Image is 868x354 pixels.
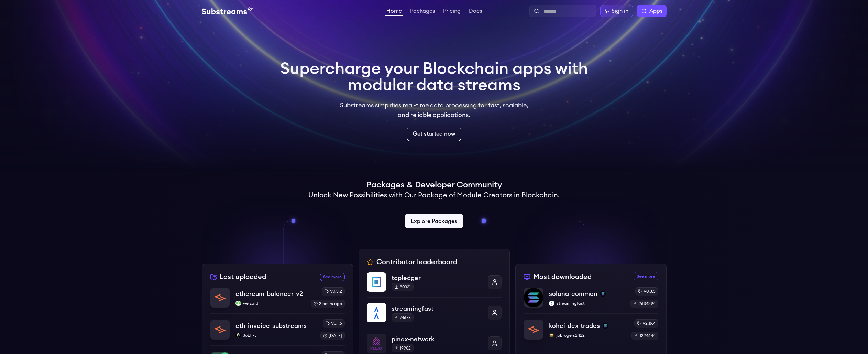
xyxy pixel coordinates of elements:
[323,319,345,328] div: v0.1.6
[235,333,241,338] img: JoE11-y
[409,8,436,15] a: Packages
[634,272,658,280] a: See more most downloaded packages
[524,287,658,313] a: solana-commonsolana-commonsolanastreamingfaststreamingfastv0.3.32634294
[549,333,626,338] p: jobrogers2422
[235,289,303,299] p: ethereum-balancer-v2
[280,61,588,94] h1: Supercharge your Blockchain apps with modular data streams
[603,323,608,329] img: solana
[367,297,502,328] a: streamingfaststreamingfast74673
[630,300,658,308] div: 2634294
[308,191,560,200] h2: Unlock New Possibilities with Our Package of Module Creators in Blockchain.
[468,8,483,15] a: Docs
[600,291,606,297] img: solana
[549,289,597,299] p: solana-common
[649,7,662,15] span: Apps
[392,313,414,322] div: 74673
[210,313,345,345] a: eth-invoice-substreamseth-invoice-substreamsJoE11-yJoE11-yv0.1.6[DATE]
[407,127,461,141] a: Get started now
[335,100,533,120] p: Substreams simplifies real-time data processing for fast, scalable, and reliable applications.
[549,301,625,306] p: streamingfast
[549,321,600,331] p: kohei-dex-trades
[322,287,345,296] div: v0.3.2
[367,334,386,353] img: pinax-network
[524,288,543,307] img: solana-common
[367,272,502,297] a: topledgertopledger80321
[235,333,315,338] p: JoE11-y
[385,8,403,16] a: Home
[635,287,658,296] div: v0.3.3
[320,273,345,281] a: See more recently uploaded packages
[235,321,307,331] p: eth-invoice-substreams
[549,333,554,338] img: jobrogers2422
[600,5,633,17] a: Sign in
[634,319,658,328] div: v2.19.4
[210,287,345,313] a: ethereum-balancer-v2ethereum-balancer-v2weizardweizardv0.3.22 hours ago
[311,300,345,308] div: 2 hours ago
[549,301,554,306] img: streamingfast
[367,272,386,292] img: topledger
[235,301,305,306] p: weizard
[235,301,241,306] img: weizard
[442,8,462,15] a: Pricing
[210,288,230,307] img: ethereum-balancer-v2
[524,313,658,340] a: kohei-dex-tradeskohei-dex-tradessolanajobrogers2422jobrogers2422v2.19.41224644
[392,344,414,352] div: 19902
[392,273,482,283] p: topledger
[405,214,463,228] a: Explore Packages
[631,332,658,340] div: 1224644
[392,283,414,291] div: 80321
[367,303,386,322] img: streamingfast
[612,7,628,15] div: Sign in
[392,334,482,344] p: pinax-network
[524,320,543,339] img: kohei-dex-trades
[210,320,230,339] img: eth-invoice-substreams
[366,180,502,191] h1: Packages & Developer Community
[392,304,482,313] p: streamingfast
[202,7,253,15] img: Substream's logo
[320,332,345,340] div: [DATE]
